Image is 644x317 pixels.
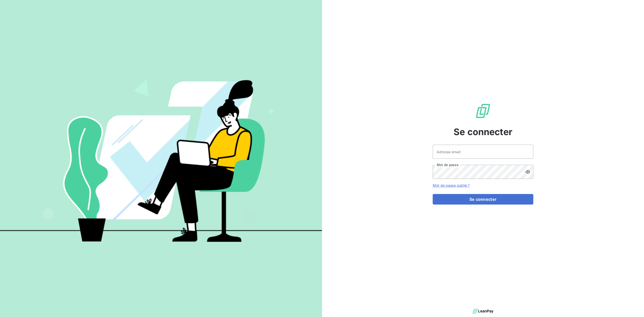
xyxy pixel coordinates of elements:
[433,183,470,187] a: Mot de passe oublié ?
[433,194,533,205] button: Se connecter
[433,145,533,159] input: placeholder
[454,125,512,139] span: Se connecter
[475,103,491,119] img: Logo LeanPay
[473,307,493,315] img: logo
